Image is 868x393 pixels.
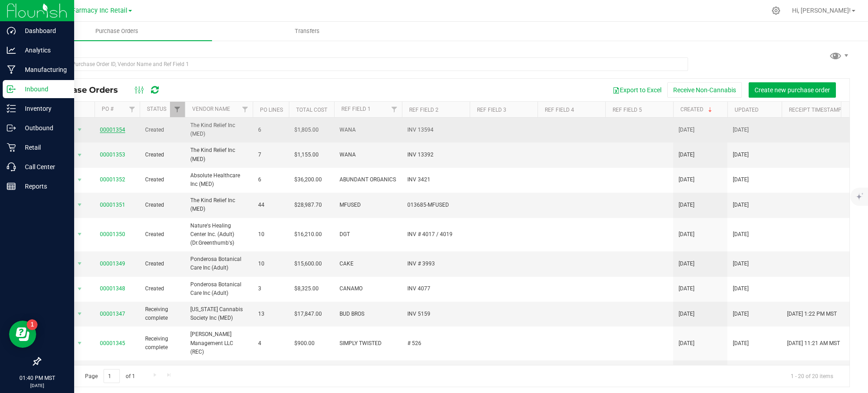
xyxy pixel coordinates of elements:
span: WANA [340,126,396,134]
inline-svg: Retail [7,143,16,152]
a: 00001349 [100,260,125,267]
span: Created [145,284,179,293]
span: [DATE] [733,284,749,293]
span: Globe Farmacy Inc Retail [53,7,127,14]
a: 00001351 [100,202,125,208]
span: 6 [258,126,283,134]
span: DGT [340,230,396,239]
span: $15,600.00 [294,260,322,268]
span: Medical Pain Relief, Inc (Adult) [190,364,247,381]
span: 4 [258,339,283,348]
span: Ponderosa Botanical Care Inc (Adult) [190,280,247,298]
span: Create new purchase order [755,86,830,94]
span: [DATE] [679,230,694,239]
a: Ref Field 5 [613,107,642,113]
span: 10 [258,230,283,239]
input: Search Purchase Order ID, Vendor Name and Ref Field 1 [40,57,688,71]
span: select [74,228,85,241]
a: Created [680,106,714,113]
iframe: Resource center unread badge [27,319,38,330]
input: 1 [104,369,120,383]
span: ABUNDANT ORGANICS [340,175,396,184]
a: Ref Field 4 [545,107,574,113]
span: [DATE] [679,201,694,209]
a: 00001354 [100,127,125,133]
span: [DATE] [733,310,749,318]
a: Vendor Name [192,106,230,112]
span: 13 [258,310,283,318]
span: INV 13392 [407,151,464,159]
span: $17,847.00 [294,310,322,318]
span: INV 4077 [407,284,464,293]
inline-svg: Dashboard [7,26,16,35]
span: [PERSON_NAME] Management LLC (REC) [190,330,247,356]
span: [DATE] 1:22 PM MST [787,310,837,318]
span: $8,325.00 [294,284,319,293]
p: Inbound [16,84,70,95]
iframe: Resource center [9,321,36,348]
p: Manufacturing [16,64,70,75]
button: Create new purchase order [749,82,836,98]
inline-svg: Inventory [7,104,16,113]
span: select [74,308,85,320]
span: $1,805.00 [294,126,319,134]
a: Filter [125,102,140,117]
span: $28,987.70 [294,201,322,209]
span: Nature's Healing Center Inc. (Adult) (Dr.Greenthumb's) [190,222,247,248]
p: Call Center [16,161,70,172]
span: Purchase Orders [83,27,151,35]
span: INV 5159 [407,310,464,318]
span: [DATE] [679,339,694,348]
span: BUD BROS [340,310,396,318]
p: Inventory [16,103,70,114]
span: 44 [258,201,283,209]
a: Total Cost [296,107,327,113]
span: 013685-MFUSED [407,201,464,209]
span: select [74,149,85,161]
span: [DATE] [679,284,694,293]
span: Created [145,151,179,159]
span: 3 [258,284,283,293]
span: Transfers [283,27,332,35]
a: Filter [387,102,402,117]
span: # 526 [407,339,464,348]
span: INV 13594 [407,126,464,134]
span: INV 3421 [407,175,464,184]
span: [DATE] [679,126,694,134]
span: The Kind Relief Inc (MED) [190,121,247,138]
span: $16,210.00 [294,230,322,239]
span: Ponderosa Botanical Care Inc (Adult) [190,255,247,272]
a: Ref Field 1 [341,106,371,112]
button: Export to Excel [607,82,667,98]
span: [DATE] [679,175,694,184]
span: INV # 4017 / 4019 [407,230,464,239]
a: Ref Field 2 [409,107,439,113]
span: [DATE] [733,230,749,239]
span: MFUSED [340,201,396,209]
span: $900.00 [294,339,315,348]
a: 00001352 [100,176,125,183]
p: Reports [16,181,70,192]
span: 10 [258,260,283,268]
span: select [74,283,85,295]
span: select [74,257,85,270]
inline-svg: Call Center [7,162,16,171]
span: 1 - 20 of 20 items [783,369,840,383]
span: INV # 3993 [407,260,464,268]
span: [DATE] [733,201,749,209]
span: 7 [258,151,283,159]
span: The Kind Relief Inc (MED) [190,196,247,213]
a: 00001348 [100,285,125,292]
a: 00001350 [100,231,125,237]
p: Retail [16,142,70,153]
a: 00001345 [100,340,125,346]
div: Manage settings [770,6,782,15]
a: 00001353 [100,152,125,158]
p: Analytics [16,45,70,56]
inline-svg: Reports [7,182,16,191]
a: PO # [102,106,113,112]
span: [DATE] [733,339,749,348]
inline-svg: Outbound [7,123,16,133]
a: Updated [735,107,759,113]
